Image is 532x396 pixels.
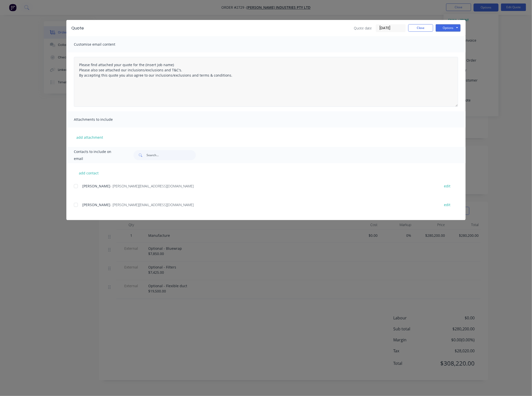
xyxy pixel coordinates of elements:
[436,24,461,32] button: Options
[74,116,129,123] span: Attachments to include
[74,133,106,141] button: add attachment
[441,183,453,189] button: edit
[146,150,196,160] input: Search...
[74,57,458,107] textarea: Please find attached your quote for the (Insert job name) Please also see attached our inclusions...
[110,202,194,207] span: - [PERSON_NAME][EMAIL_ADDRESS][DOMAIN_NAME]
[71,25,84,31] div: Quote
[74,148,121,162] span: Contacts to include on email
[110,184,194,188] span: - [PERSON_NAME][EMAIL_ADDRESS][DOMAIN_NAME]
[441,201,453,208] button: edit
[82,184,110,188] span: [PERSON_NAME]
[74,41,129,48] span: Customise email content
[408,24,433,32] button: Close
[82,202,110,207] span: [PERSON_NAME]
[354,25,372,31] span: Quote date
[74,169,104,177] button: add contact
